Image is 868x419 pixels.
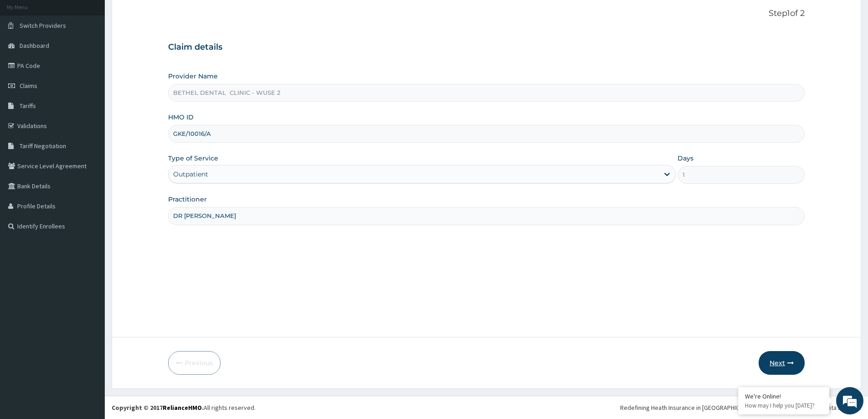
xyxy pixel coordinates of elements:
[17,46,37,68] img: d_794563401_company_1708531726252_794563401
[105,396,868,419] footer: All rights reserved.
[168,125,805,143] input: Enter HMO ID
[47,51,153,63] div: Chat with us now
[759,351,805,375] button: Next
[168,207,805,225] input: Enter Name
[168,72,218,81] label: Provider Name
[163,403,202,412] a: RelianceHMO
[168,9,805,19] p: Step 1 of 2
[20,102,36,110] span: Tariffs
[20,142,66,150] span: Tariff Negotiation
[168,113,194,122] label: HMO ID
[745,402,822,409] p: How may I help you today?
[168,42,805,52] h3: Claim details
[173,170,208,179] div: Outpatient
[149,5,171,26] div: Minimize live chat window
[112,403,204,412] strong: Copyright © 2017 .
[53,115,126,207] span: We're online!
[168,195,207,204] label: Practitioner
[20,41,49,50] span: Dashboard
[20,21,66,30] span: Switch Providers
[20,82,37,90] span: Claims
[745,392,822,400] div: We're Online!
[678,154,693,163] label: Days
[168,351,221,375] button: Previous
[620,403,861,412] div: Redefining Heath Insurance in [GEOGRAPHIC_DATA] using Telemedicine and Data Science!
[5,249,174,281] textarea: Type your message and hit 'Enter'
[168,154,218,163] label: Type of Service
